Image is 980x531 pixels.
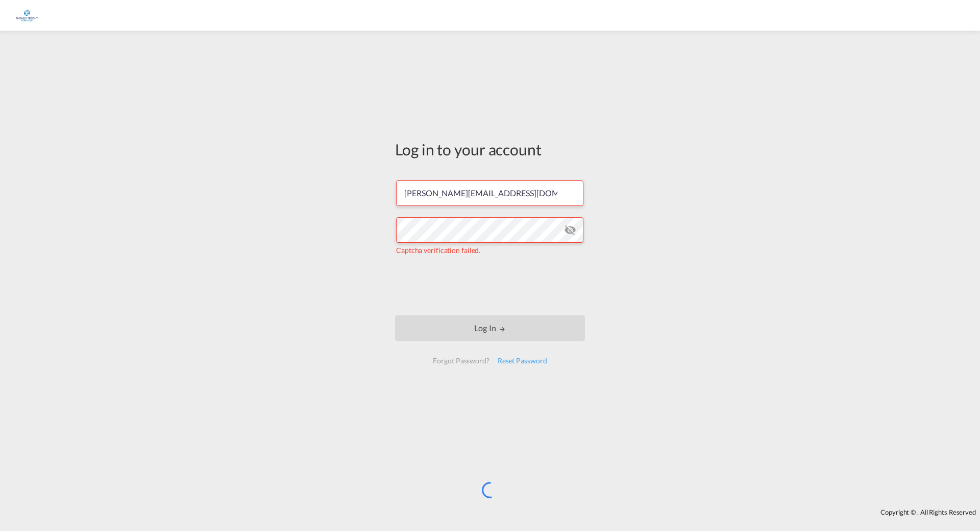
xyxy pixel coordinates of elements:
input: Enter email/phone number [396,180,583,206]
span: Captcha verification failed. [396,246,480,255]
md-icon: icon-eye-off [564,224,576,236]
iframe: reCAPTCHA [412,265,568,305]
img: 6a2c35f0b7c411ef99d84d375d6e7407.jpg [15,4,38,27]
div: Forgot Password? [429,352,493,370]
div: Log in to your account [395,138,585,160]
div: Reset Password [494,352,551,370]
button: LOGIN [395,315,585,341]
